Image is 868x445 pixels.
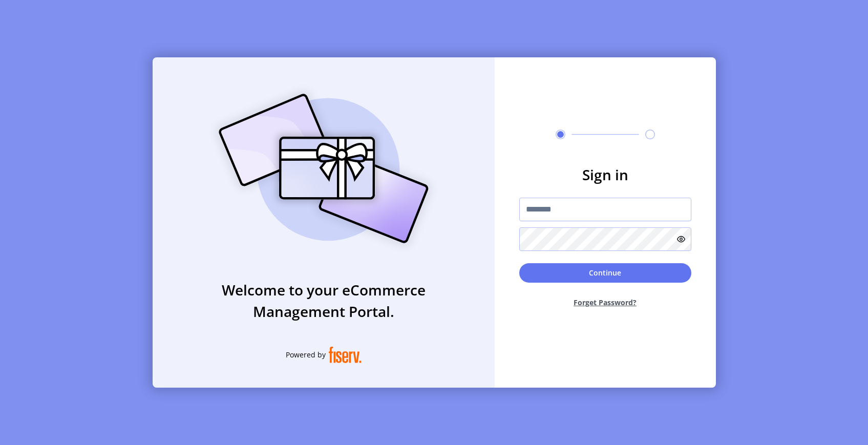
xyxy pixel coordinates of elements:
span: Powered by [286,349,326,360]
button: Forget Password? [519,289,691,316]
h3: Sign in [519,164,691,185]
img: card_Illustration.svg [203,82,444,255]
h3: Welcome to your eCommerce Management Portal. [153,279,495,322]
button: Continue [519,263,691,283]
